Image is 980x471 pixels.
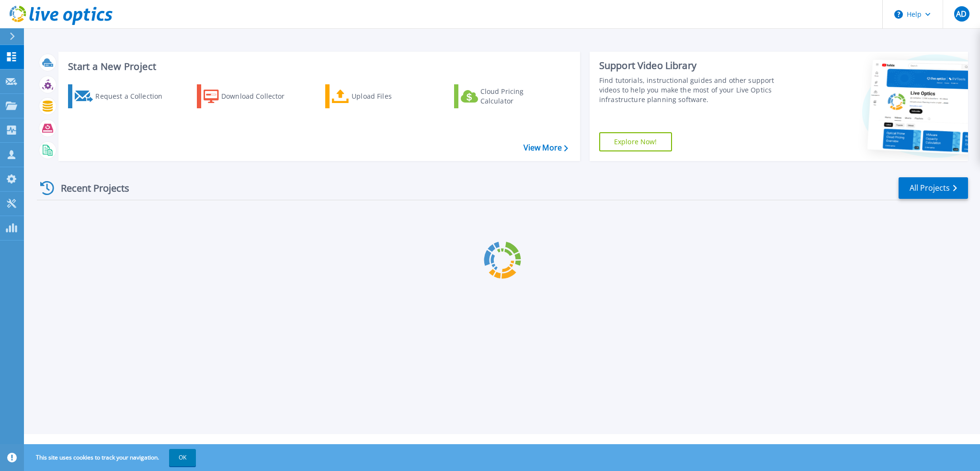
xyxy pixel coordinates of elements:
a: Upload Files [325,84,432,108]
a: View More [524,143,568,152]
a: Explore Now! [599,132,672,151]
a: Download Collector [197,84,304,108]
div: Upload Files [352,87,428,106]
a: Request a Collection [68,84,175,108]
button: OK [169,449,196,466]
div: Cloud Pricing Calculator [480,87,557,106]
h3: Start a New Project [68,61,568,72]
div: Find tutorials, instructional guides and other support videos to help you make the most of your L... [599,76,793,104]
a: Cloud Pricing Calculator [454,84,561,108]
div: Download Collector [221,87,298,106]
a: All Projects [899,177,968,199]
span: AD [956,10,967,18]
div: Support Video Library [599,59,793,72]
div: Request a Collection [95,87,172,106]
span: This site uses cookies to track your navigation. [26,449,196,466]
div: Recent Projects [37,176,142,200]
